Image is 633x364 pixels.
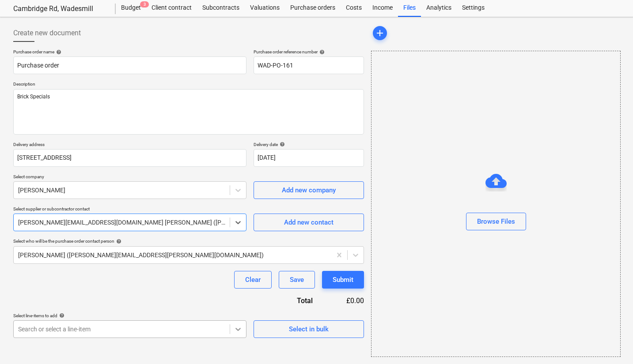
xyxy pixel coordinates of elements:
div: Clear [245,274,261,285]
span: help [318,49,325,55]
span: help [278,142,285,147]
div: Cambridge Rd, Wadesmill [13,4,105,14]
span: help [57,313,64,318]
button: Submit [322,271,364,289]
button: Add new company [254,181,364,199]
button: Browse Files [466,213,526,230]
button: Add new contact [254,214,364,231]
div: Purchase order reference number [254,49,364,55]
button: Select in bulk [254,320,364,338]
textarea: Brick Specials [13,89,364,135]
div: Purchase order name [13,49,246,55]
input: Delivery address [13,149,246,167]
input: Document name [13,56,246,74]
input: Delivery date not specified [254,149,364,167]
div: Total [249,296,327,306]
iframe: Chat Widget [589,322,633,364]
button: Clear [234,271,272,289]
p: Description [13,81,364,89]
p: Select company [13,174,246,181]
span: help [114,239,121,244]
div: Add new company [282,184,336,196]
div: Submit [333,274,353,285]
div: Select in bulk [289,323,329,335]
div: £0.00 [327,296,364,306]
div: Select line-items to add [13,313,246,319]
span: add [375,28,385,38]
span: 3 [140,1,149,8]
p: Delivery address [13,142,246,149]
p: Select supplier or subcontractor contact [13,206,246,214]
div: Delivery date [254,142,364,147]
div: Save [290,274,304,285]
div: Browse Files [371,51,621,357]
span: Create new document [13,28,81,38]
input: Reference number [254,56,364,74]
div: Browse Files [477,216,515,227]
span: help [54,49,61,55]
div: Add new contact [284,217,334,228]
button: Save [279,271,315,289]
div: Select who will be the purchase order contact person [13,238,364,244]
